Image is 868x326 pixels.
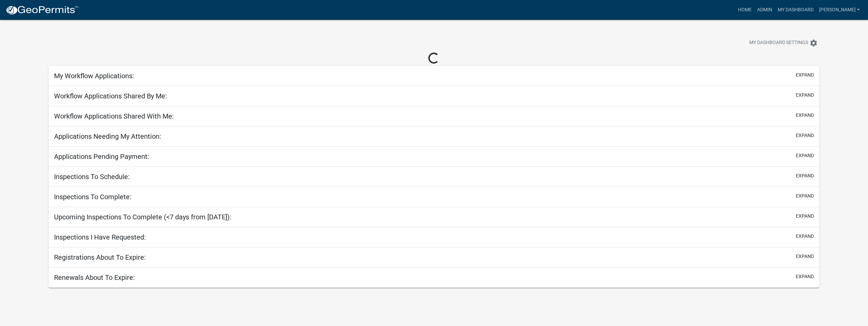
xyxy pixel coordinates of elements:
button: expand [796,253,814,260]
button: expand [796,192,814,200]
a: Admin [754,3,775,16]
button: expand [796,132,814,139]
h5: My Workflow Applications: [54,72,134,80]
h5: Inspections To Schedule: [54,173,130,181]
button: expand [796,92,814,99]
button: expand [796,71,814,79]
button: expand [796,152,814,159]
button: expand [796,233,814,240]
button: expand [796,172,814,179]
button: My Dashboard Settingssettings [744,36,823,50]
a: Home [735,3,754,16]
span: My Dashboard Settings [749,39,808,47]
button: expand [796,213,814,220]
i: settings [809,39,818,47]
h5: Workflow Applications Shared With Me: [54,112,174,120]
button: expand [796,273,814,280]
h5: Inspections To Complete: [54,193,131,201]
a: My Dashboard [775,3,816,16]
h5: Upcoming Inspections To Complete (<7 days from [DATE]): [54,213,231,221]
h5: Workflow Applications Shared By Me: [54,92,167,100]
h5: Applications Needing My Attention: [54,132,161,140]
h5: Renewals About To Expire: [54,273,135,282]
a: [PERSON_NAME] [816,3,863,16]
h5: Inspections I Have Requested: [54,233,146,241]
h5: Registrations About To Expire: [54,253,146,261]
h5: Applications Pending Payment: [54,152,149,161]
button: expand [796,112,814,119]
